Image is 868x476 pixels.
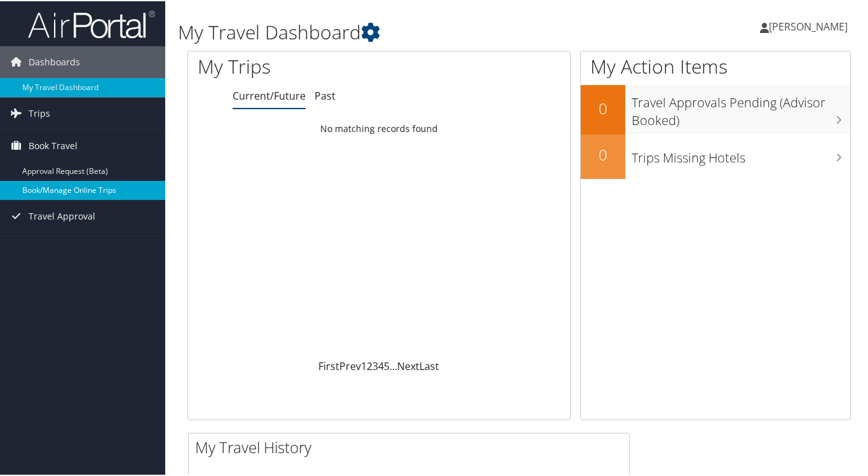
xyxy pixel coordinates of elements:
span: … [390,358,397,372]
span: Trips [29,96,50,128]
h2: My Travel History [195,435,629,457]
h3: Trips Missing Hotels [632,142,850,166]
a: Prev [339,358,361,372]
h1: My Travel Dashboard [178,18,633,44]
h1: My Action Items [581,52,850,79]
span: Travel Approval [29,199,95,231]
a: 3 [372,358,378,372]
span: Dashboards [29,45,80,77]
a: First [318,358,339,372]
a: 5 [384,358,390,372]
a: Last [419,358,439,372]
h2: 0 [581,96,625,118]
a: 0Travel Approvals Pending (Advisor Booked) [581,84,850,133]
a: Past [315,88,336,102]
span: Book Travel [29,129,78,161]
a: Current/Future [233,88,306,102]
a: Next [397,358,419,372]
span: [PERSON_NAME] [769,18,848,32]
a: 0Trips Missing Hotels [581,133,850,178]
a: [PERSON_NAME] [760,6,860,44]
h1: My Trips [198,52,401,79]
td: No matching records found [188,116,570,139]
a: 4 [378,358,384,372]
img: airportal-logo.png [28,8,155,38]
h3: Travel Approvals Pending (Advisor Booked) [632,86,850,128]
a: 1 [361,358,367,372]
h2: 0 [581,143,625,164]
a: 2 [367,358,372,372]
